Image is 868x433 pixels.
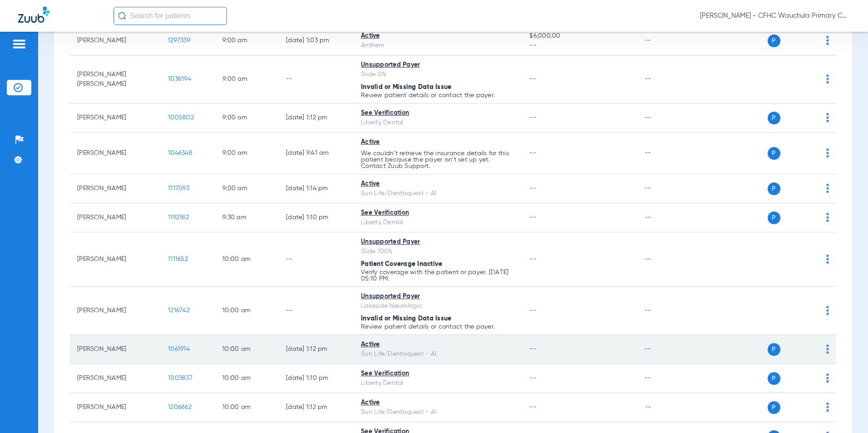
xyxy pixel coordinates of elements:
div: Anthem [361,41,515,50]
td: [PERSON_NAME] [70,393,161,422]
div: Unsupported Payer [361,60,515,70]
span: $6,000.00 [529,31,630,41]
img: hamburger-icon [12,39,26,49]
div: Active [361,398,515,408]
span: [PERSON_NAME] - CFHC Wauchula Primary Care Dental [700,11,850,20]
span: 1003837 [168,375,192,381]
td: -- [637,335,699,364]
td: -- [637,133,699,174]
div: Sun Life/Dentaquest - AI [361,349,515,359]
span: Invalid or Missing Data Issue [361,84,451,90]
td: -- [637,103,699,133]
span: 1005802 [168,114,194,121]
td: 9:00 AM [215,26,279,55]
td: -- [279,232,354,287]
td: [PERSON_NAME] [70,287,161,335]
span: P [768,401,780,414]
td: [PERSON_NAME] [70,335,161,364]
td: 9:30 AM [215,203,279,232]
span: 1297339 [168,37,190,44]
span: -- [529,404,536,410]
td: -- [637,203,699,232]
td: [DATE] 9:41 AM [279,133,354,174]
td: -- [637,174,699,203]
span: 1117093 [168,185,189,192]
td: [DATE] 1:10 PM [279,203,354,232]
td: -- [279,287,354,335]
span: -- [529,150,536,156]
p: Verify coverage with the patient or payer. [DATE] 05:10 PM. [361,269,515,282]
td: [DATE] 1:12 PM [279,393,354,422]
td: 9:00 AM [215,174,279,203]
div: Liberty Dental [361,379,515,388]
div: Active [361,138,515,147]
img: group-dot-blue.svg [826,184,829,193]
td: [DATE] 1:12 PM [279,335,354,364]
td: 10:00 AM [215,287,279,335]
div: Unsupported Payer [361,237,515,247]
td: [DATE] 1:14 PM [279,174,354,203]
img: group-dot-blue.svg [826,306,829,315]
p: Review patient details or contact the payer. [361,324,515,330]
td: [PERSON_NAME] [PERSON_NAME] [70,55,161,103]
span: P [768,372,780,385]
td: -- [637,26,699,55]
span: 1061914 [168,346,190,352]
td: 10:00 AM [215,364,279,393]
div: Lakeside Neurologic [361,301,515,311]
td: -- [637,55,699,103]
td: [PERSON_NAME] [70,133,161,174]
td: -- [637,393,699,422]
td: [PERSON_NAME] [70,203,161,232]
img: Zuub Logo [18,7,49,23]
td: 10:00 AM [215,393,279,422]
td: -- [637,287,699,335]
div: Active [361,31,515,41]
td: [PERSON_NAME] [70,174,161,203]
span: -- [529,114,536,121]
td: [PERSON_NAME] [70,364,161,393]
td: -- [279,55,354,103]
span: P [768,343,780,356]
span: P [768,212,780,224]
div: Active [361,179,515,189]
span: -- [529,185,536,192]
span: -- [529,41,630,50]
span: 1192182 [168,214,189,221]
span: P [768,182,780,195]
td: -- [637,232,699,287]
span: 1046348 [168,150,192,156]
div: See Verification [361,369,515,379]
img: group-dot-blue.svg [826,113,829,122]
span: Invalid or Missing Data Issue [361,315,451,322]
img: group-dot-blue.svg [826,36,829,45]
td: [PERSON_NAME] [70,103,161,133]
span: 1216742 [168,307,190,314]
div: Sun Life/Dentaquest - AI [361,189,515,198]
span: -- [529,307,536,314]
input: Search for patients [113,7,227,25]
span: -- [529,346,536,352]
img: group-dot-blue.svg [826,148,829,157]
img: group-dot-blue.svg [826,213,829,222]
div: Slide 100% [361,247,515,256]
td: [PERSON_NAME] [70,26,161,55]
span: P [768,34,780,47]
span: -- [529,76,536,82]
div: See Verification [361,108,515,118]
span: 1206862 [168,404,192,410]
div: Slide 0% [361,70,515,79]
td: 9:00 AM [215,55,279,103]
span: 1111652 [168,256,188,262]
span: -- [529,214,536,221]
p: We couldn’t retrieve the insurance details for this patient because the payer isn’t set up yet. C... [361,150,515,169]
img: group-dot-blue.svg [826,74,829,84]
td: [DATE] 1:03 PM [279,26,354,55]
span: -- [529,375,536,381]
span: Patient Coverage Inactive [361,261,442,267]
div: Liberty Dental [361,118,515,128]
div: Active [361,340,515,349]
div: See Verification [361,208,515,218]
span: P [768,147,780,160]
span: P [768,112,780,124]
